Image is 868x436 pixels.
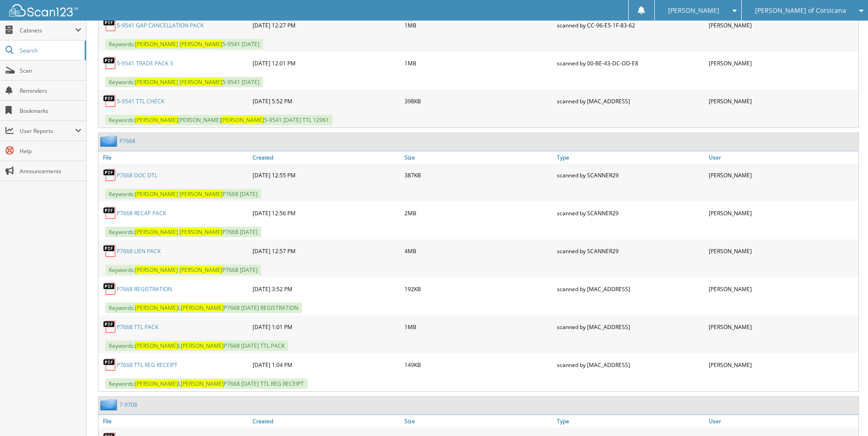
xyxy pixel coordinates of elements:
span: Keywords: L P7668 [DATE] REGISTRATION [105,303,302,313]
span: Reminders [20,87,81,95]
span: [PERSON_NAME] [135,266,178,274]
div: scanned by SCANNER29 [555,204,706,222]
div: [PERSON_NAME] [706,16,858,34]
div: [DATE] 12:01 PM [250,54,402,72]
span: User Reports [20,127,75,135]
div: 387KB [402,166,554,184]
span: Keywords: P7668 [DATE] [105,189,261,199]
span: [PERSON_NAME] [135,304,178,312]
div: [DATE] 3:52 PM [250,280,402,298]
span: [PERSON_NAME] [179,40,222,48]
a: File [98,151,250,164]
a: P7668 LIEN PACK [117,247,161,255]
a: File [98,415,250,427]
a: 5-9541 TTL CHECK [117,97,164,105]
img: PDF.png [103,358,117,372]
span: [PERSON_NAME] [135,40,178,48]
span: [PERSON_NAME] [179,78,222,86]
div: 192KB [402,280,554,298]
img: PDF.png [103,244,117,258]
div: 149KB [402,356,554,374]
div: [PERSON_NAME] [706,242,858,260]
img: scan123-logo-white.svg [9,4,78,16]
div: [PERSON_NAME] [706,280,858,298]
div: 1MB [402,54,554,72]
img: PDF.png [103,206,117,220]
a: 5-9541 GAP CANCELLATION PACK [117,21,204,29]
span: [PERSON_NAME] [135,190,178,198]
span: [PERSON_NAME] of Corsicana [755,8,846,13]
div: scanned by [MAC_ADDRESS] [555,318,706,336]
div: scanned by SCANNER29 [555,242,706,260]
span: Keywords: P7668 [DATE] [105,265,261,275]
div: [DATE] 12:57 PM [250,242,402,260]
a: P7668 REGISTRATION [117,285,172,293]
span: Keywords: L P7668 [DATE] TTL PACK [105,340,288,351]
span: [PERSON_NAME] [179,228,222,236]
div: scanned by [MAC_ADDRESS] [555,356,706,374]
span: [PERSON_NAME] [135,78,178,86]
span: [PERSON_NAME] [221,116,264,124]
div: [DATE] 5:52 PM [250,92,402,110]
div: [DATE] 1:01 PM [250,318,402,336]
a: Type [555,415,706,427]
span: Scan [20,67,81,74]
a: User [706,151,858,164]
span: Keywords: 5-9541 [DATE] [105,39,263,49]
div: 1MB [402,16,554,34]
span: [PERSON_NAME] [668,8,719,13]
img: PDF.png [103,56,117,70]
a: Created [250,415,402,427]
div: scanned by [MAC_ADDRESS] [555,92,706,110]
span: Search [20,47,80,54]
img: PDF.png [103,94,117,108]
a: P7668 TTL REG RECEIPT [117,361,178,369]
span: [PERSON_NAME] [135,116,178,124]
a: 7-9708 [119,401,137,409]
span: Keywords: 5-9541 [DATE] [105,77,263,87]
div: scanned by [MAC_ADDRESS] [555,280,706,298]
span: Help [20,147,81,155]
div: [DATE] 12:27 PM [250,16,402,34]
img: folder2.png [100,135,119,147]
div: 2MB [402,204,554,222]
span: Cabinets [20,27,75,34]
span: [PERSON_NAME] [135,228,178,236]
span: Announcements [20,167,81,175]
div: [PERSON_NAME] [706,54,858,72]
div: [PERSON_NAME] [706,356,858,374]
img: PDF.png [103,168,117,182]
div: 4MB [402,242,554,260]
span: Keywords: P7668 [DATE] [105,227,261,237]
div: [PERSON_NAME] [706,318,858,336]
div: scanned by CC-96-E5-1F-83-62 [555,16,706,34]
div: scanned by SCANNER29 [555,166,706,184]
span: [PERSON_NAME] [179,266,222,274]
img: folder2.png [100,399,119,410]
span: Bookmarks [20,107,81,115]
a: User [706,415,858,427]
span: [PERSON_NAME] [181,304,224,312]
span: [PERSON_NAME] [181,380,224,388]
div: [PERSON_NAME] [706,92,858,110]
a: P7668 TTL PACK [117,323,158,331]
span: [PERSON_NAME] [135,342,178,350]
a: 5-9541 TRADE PACK 3 [117,59,173,67]
img: PDF.png [103,18,117,32]
span: Keywords: L P7668 [DATE] TTL REG RECEIPT [105,378,307,389]
a: Created [250,151,402,164]
img: PDF.png [103,320,117,334]
span: Keywords: [PERSON_NAME] 5-9541 [DATE] TTL 12961 [105,115,333,125]
a: P7668 RECAP PACK [117,209,166,217]
a: P7668 [119,137,135,145]
a: Size [402,415,554,427]
iframe: Chat Widget [822,392,868,436]
div: [DATE] 12:55 PM [250,166,402,184]
span: [PERSON_NAME] [135,380,178,388]
span: [PERSON_NAME] [179,190,222,198]
div: scanned by 00-BE-43-DC-DD-E8 [555,54,706,72]
a: P7668 DOC DTL [117,171,157,179]
div: [DATE] 12:56 PM [250,204,402,222]
div: 398KB [402,92,554,110]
